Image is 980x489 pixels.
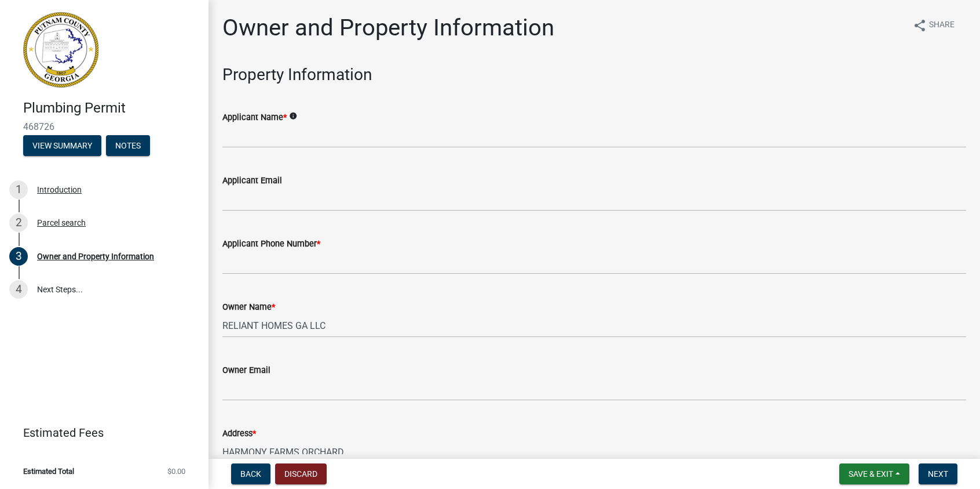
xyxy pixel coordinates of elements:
[222,114,287,122] label: Applicant Name
[23,142,101,151] wm-modal-confirm: Summary
[929,19,955,32] span: Share
[9,280,28,299] div: 4
[222,367,270,375] label: Owner Email
[167,468,185,475] span: $0.00
[928,469,948,479] span: Next
[23,468,74,475] span: Estimated Total
[23,100,199,117] h4: Plumbing Permit
[222,177,282,185] label: Applicant Email
[904,14,964,37] button: shareShare
[222,303,275,311] label: Owner Name
[240,469,261,479] span: Back
[222,65,966,85] h3: Property Information
[275,463,327,484] button: Discard
[849,469,893,479] span: Save & Exit
[106,135,150,156] button: Notes
[222,240,320,248] label: Applicant Phone Number
[919,463,957,484] button: Next
[9,247,28,266] div: 3
[289,112,297,120] i: info
[106,142,150,151] wm-modal-confirm: Notes
[9,180,28,199] div: 1
[839,463,909,484] button: Save & Exit
[231,463,270,484] button: Back
[23,121,185,132] span: 468726
[913,19,927,32] i: share
[37,219,86,227] div: Parcel search
[23,135,101,156] button: View Summary
[9,213,28,232] div: 2
[9,421,190,444] a: Estimated Fees
[23,12,98,88] img: Putnam County, Georgia
[222,14,554,42] h1: Owner and Property Information
[222,430,256,438] label: Address
[37,186,82,194] div: Introduction
[37,252,154,260] div: Owner and Property Information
